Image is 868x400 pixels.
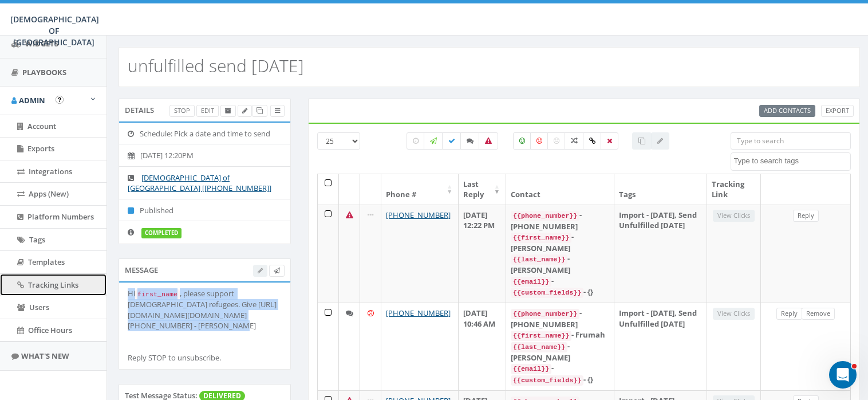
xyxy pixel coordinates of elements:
[29,166,72,177] span: Integrations
[128,130,140,138] i: Schedule: Pick a date and time to send
[821,105,854,117] a: Export
[793,210,819,222] a: Reply
[119,199,290,222] li: Published
[459,205,506,303] td: [DATE] 12:22 PM
[28,257,65,267] span: Templates
[381,174,459,205] th: Phone #: activate to sort column ascending
[731,132,851,150] input: Type to search
[513,132,531,150] label: Positive
[29,302,49,312] span: Users
[530,132,549,150] label: Negative
[56,96,64,104] button: Open In-App Guide
[119,99,291,121] div: Details
[424,132,443,150] label: Sending
[614,174,708,205] th: Tags
[479,132,498,150] label: Bounced
[829,361,857,389] iframe: Intercom live chat
[511,341,609,363] div: - [PERSON_NAME]
[734,156,850,166] textarea: Search
[169,105,195,117] a: Stop
[386,210,451,220] a: [PHONE_NUMBER]
[511,210,609,232] div: - [PHONE_NUMBER]
[10,14,99,48] span: [DEMOGRAPHIC_DATA] OF [GEOGRAPHIC_DATA]
[511,276,609,287] div: -
[242,106,247,115] span: Edit Campaign Title
[135,289,180,300] code: first_name
[511,331,571,341] code: {{first_name}}
[511,211,579,221] code: {{phone_number}}
[583,132,602,150] label: Link Clicked
[27,121,56,131] span: Account
[511,253,609,275] div: - [PERSON_NAME]
[547,132,566,150] label: Neutral
[29,234,45,245] span: Tags
[141,228,182,238] label: completed
[601,132,618,150] label: Removed
[257,106,263,115] span: Clone Campaign
[442,132,461,150] label: Delivered
[506,174,614,205] th: Contact
[776,308,802,320] a: Reply
[460,132,480,150] label: Replied
[275,106,280,115] span: View Campaign Delivery Statistics
[511,288,583,298] code: {{custom_fields}}
[459,303,506,390] td: [DATE] 10:46 AM
[29,189,69,199] span: Apps (New)
[511,374,609,386] div: - {}
[119,258,291,281] div: Message
[128,207,140,214] i: Published
[19,95,45,105] span: Admin
[274,266,280,274] span: Send Test Message
[196,105,219,117] a: Edit
[28,280,78,290] span: Tracking Links
[128,172,271,194] a: [DEMOGRAPHIC_DATA] of [GEOGRAPHIC_DATA] [[PHONE_NUMBER]]
[28,325,72,335] span: Office Hours
[511,277,551,287] code: {{email}}
[22,67,66,77] span: Playbooks
[128,56,304,75] h2: unfulfilled send [DATE]
[21,351,69,361] span: What's New
[459,174,506,205] th: Last Reply: activate to sort column ascending
[511,254,567,265] code: {{last_name}}
[511,309,579,319] code: {{phone_number}}
[27,143,54,154] span: Exports
[27,211,94,222] span: Platform Numbers
[511,375,583,386] code: {{custom_fields}}
[565,132,584,150] label: Mixed
[128,288,282,363] div: Hi , please support [DEMOGRAPHIC_DATA] refugees. Give [URL][DOMAIN_NAME][DOMAIN_NAME][PHONE_NUMBE...
[511,363,609,374] div: -
[511,287,609,298] div: - {}
[707,174,761,205] th: Tracking Link
[511,232,609,253] div: - [PERSON_NAME]
[386,308,451,318] a: [PHONE_NUMBER]
[225,106,231,115] span: Archive Campaign
[119,144,290,167] li: [DATE] 12:20PM
[802,308,835,320] a: Remove
[511,308,609,330] div: - [PHONE_NUMBER]
[614,303,708,390] td: Import - [DATE], Send Unfulfilled [DATE]
[511,233,571,243] code: {{first_name}}
[511,330,609,341] div: - Frumah
[614,205,708,303] td: Import - [DATE], Send Unfulfilled [DATE]
[407,132,425,150] label: Pending
[511,342,567,352] code: {{last_name}}
[511,364,551,374] code: {{email}}
[119,123,290,145] li: Schedule: Pick a date and time to send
